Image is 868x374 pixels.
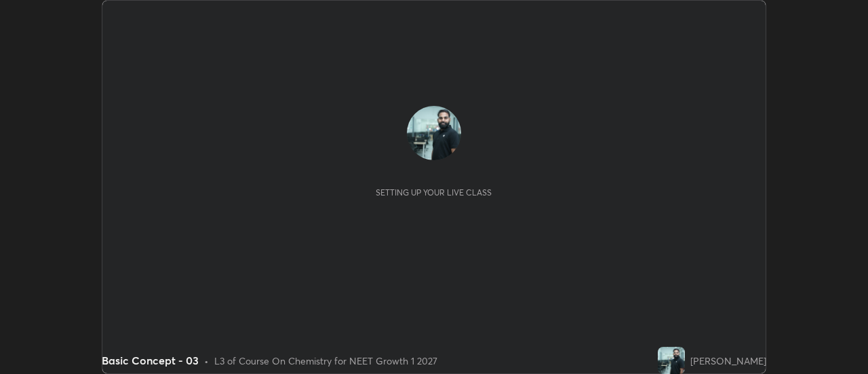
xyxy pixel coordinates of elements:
div: L3 of Course On Chemistry for NEET Growth 1 2027 [214,354,437,368]
img: 458855d34a904919bf64d220e753158f.jpg [658,347,685,374]
div: Setting up your live class [376,187,492,198]
div: [PERSON_NAME] [690,354,766,368]
div: Basic Concept - 03 [102,352,199,369]
div: • [204,354,209,368]
img: 458855d34a904919bf64d220e753158f.jpg [407,106,461,160]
